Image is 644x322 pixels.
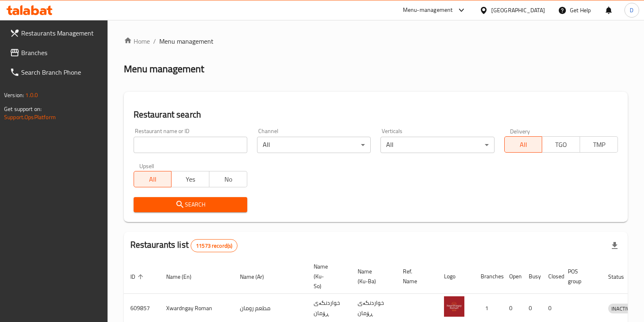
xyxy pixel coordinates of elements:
h2: Menu management [124,62,204,76]
th: Logo [437,259,474,294]
li: / [153,36,156,46]
div: INACTIVE [608,304,636,313]
button: Yes [171,171,209,187]
span: Status [608,272,635,282]
th: Open [503,259,522,294]
div: All [257,137,371,153]
span: Restaurants Management [21,28,101,38]
a: Home [124,36,150,46]
th: Closed [542,259,561,294]
span: Name (Ku-So) [314,262,341,291]
span: TGO [545,139,577,151]
span: Name (En) [166,272,202,282]
span: All [508,139,539,151]
span: No [213,173,244,185]
th: Busy [522,259,542,294]
span: D [630,6,633,15]
a: Search Branch Phone [3,62,108,82]
a: Restaurants Management [3,23,108,43]
button: TMP [580,136,618,153]
span: Get support on: [4,104,42,114]
span: All [137,173,169,185]
span: Search Branch Phone [21,67,101,77]
span: Yes [175,173,206,185]
div: Menu-management [403,5,453,15]
span: 11573 record(s) [191,242,237,250]
button: No [209,171,247,187]
div: All [380,137,494,153]
a: Support.OpsPlatform [4,112,56,122]
span: ID [130,272,146,282]
th: Branches [474,259,503,294]
span: Name (Ku-Ba) [358,266,387,286]
button: TGO [542,136,580,153]
button: All [504,136,543,153]
span: Name (Ar) [240,272,275,282]
span: Menu management [159,36,213,46]
span: POS group [568,266,592,286]
label: Upsell [139,163,154,169]
span: INACTIVE [608,304,636,313]
h2: Restaurant search [134,109,618,121]
input: Search for restaurant name or ID.. [134,137,247,153]
a: Branches [3,43,108,62]
span: Search [140,200,241,210]
nav: breadcrumb [124,36,628,46]
span: Ref. Name [403,266,428,286]
label: Delivery [510,128,530,134]
img: Xwardngay Roman [444,296,464,317]
h2: Restaurants list [130,239,238,252]
button: Search [134,197,247,212]
span: Version: [4,90,24,100]
span: TMP [583,139,615,151]
button: All [134,171,172,187]
div: Export file [605,236,624,255]
span: 1.0.0 [25,90,38,100]
div: [GEOGRAPHIC_DATA] [491,6,545,15]
span: Branches [21,48,101,58]
div: Total records count [191,239,237,252]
